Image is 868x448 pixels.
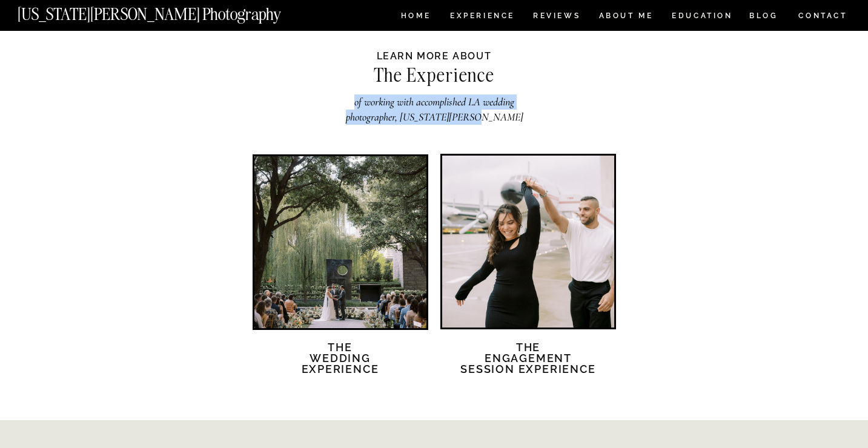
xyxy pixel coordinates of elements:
h2: The Engagement session Experience [460,342,597,389]
a: EDUCATION [671,12,734,22]
h2: Learn more about [373,49,496,62]
a: HOME [399,12,433,22]
a: CONTACT [798,9,848,22]
h2: The Experience [303,66,565,90]
a: TheWedding Experience [288,342,393,389]
a: BLOG [749,12,778,22]
a: ABOUT ME [598,12,654,22]
h2: The Wedding Experience [288,342,393,389]
a: REVIEWS [533,12,578,22]
h2: of working with accomplished LA wedding photographer, [US_STATE][PERSON_NAME] [337,94,532,124]
a: TheEngagement session Experience [460,342,597,389]
a: Experience [450,12,514,22]
a: [US_STATE][PERSON_NAME] Photography [18,6,322,16]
